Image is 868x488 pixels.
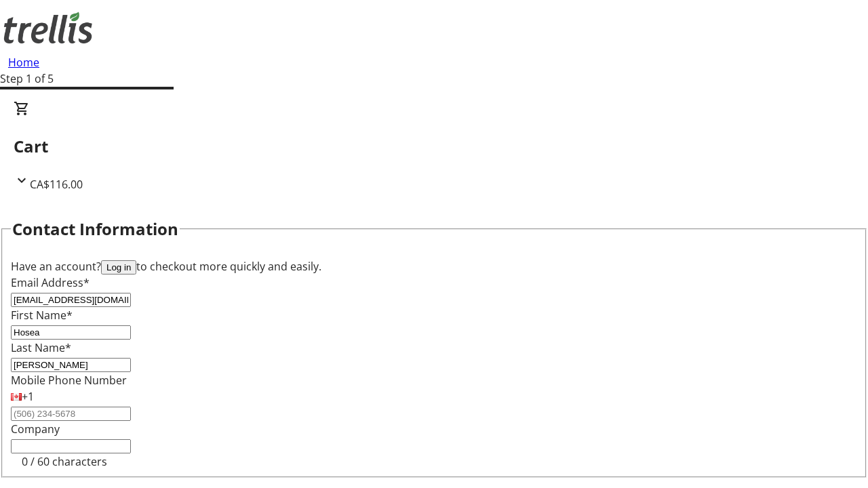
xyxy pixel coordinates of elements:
label: Mobile Phone Number [11,373,127,388]
label: Company [11,422,60,436]
h2: Contact Information [12,217,178,241]
label: Last Name* [11,340,71,355]
label: Email Address* [11,275,90,290]
button: Log in [101,260,136,274]
tr-character-limit: 0 / 60 characters [22,454,107,469]
span: CA$116.00 [30,177,83,192]
div: Have an account? to checkout more quickly and easily. [11,258,857,274]
div: CartCA$116.00 [14,100,854,192]
h2: Cart [14,134,854,159]
input: (506) 234-5678 [11,407,131,421]
label: First Name* [11,308,73,323]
